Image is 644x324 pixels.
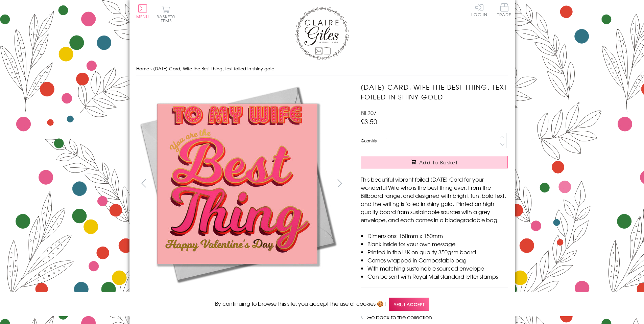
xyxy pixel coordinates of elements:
[497,3,511,18] a: Trade
[136,14,149,20] span: Menu
[367,232,508,240] li: Dimensions: 150mm x 150mm
[157,5,175,23] button: Basket0 items
[136,62,508,76] nav: breadcrumbs
[136,4,149,19] button: Menu
[367,248,508,256] li: Printed in the U.K on quality 350gsm board
[136,176,151,191] button: prev
[361,82,508,102] h1: [DATE] Card, Wife the Best Thing, text foiled in shiny gold
[295,7,349,60] img: Claire Giles Greetings Cards
[367,272,508,280] li: Can be sent with Royal Mail standard letter stamps
[389,298,429,311] span: Yes, I accept
[361,156,508,168] button: Add to Basket
[347,82,550,285] img: Valentine's Day Card, Wife the Best Thing, text foiled in shiny gold
[150,65,152,72] span: ›
[366,313,432,321] a: Go back to the collection
[160,14,175,24] span: 0 items
[361,117,377,126] span: £3.50
[153,65,275,72] span: [DATE] Card, Wife the Best Thing, text foiled in shiny gold
[367,240,508,248] li: Blank inside for your own message
[419,159,458,166] span: Add to Basket
[136,82,339,285] img: Valentine's Day Card, Wife the Best Thing, text foiled in shiny gold
[361,138,377,144] label: Quantity
[497,3,511,17] span: Trade
[361,109,377,117] span: BIL207
[361,175,508,224] p: This beautiful vibrant foiled [DATE] Card for your wonderful Wife who is the best thing ever. Fro...
[471,3,487,17] a: Log In
[367,264,508,272] li: With matching sustainable sourced envelope
[367,256,508,264] li: Comes wrapped in Compostable bag
[136,65,149,72] a: Home
[332,176,347,191] button: next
